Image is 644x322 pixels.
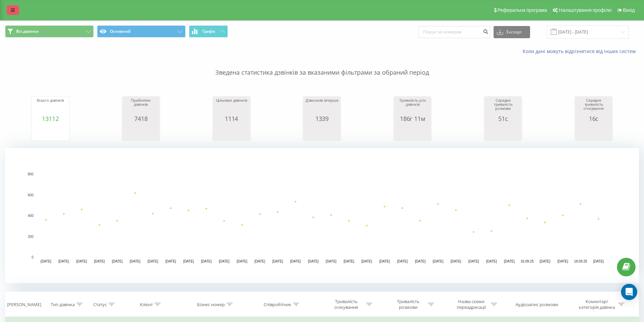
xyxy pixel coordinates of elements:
button: Основний [97,25,186,38]
text: 600 [28,193,33,197]
text: [DATE] [58,259,69,263]
div: 1339 [305,115,339,122]
div: Статус [93,302,107,307]
text: [DATE] [326,259,337,263]
div: Всього дзвінків [33,98,67,115]
svg: A chart. [33,122,67,142]
text: [DATE] [94,259,105,263]
div: Дзвонили вперше [305,98,339,115]
text: [DATE] [272,259,283,263]
text: 200 [28,235,33,239]
text: 0 [31,255,33,259]
div: Тривалість усіх дзвінків [396,98,429,115]
div: 16с [577,115,611,122]
button: Експорт [494,26,530,38]
svg: A chart. [577,122,611,142]
button: Графік [189,25,228,38]
span: Вихід [623,7,635,13]
text: [DATE] [343,259,354,263]
span: Реферальна програма [498,7,547,13]
text: [DATE] [308,259,319,263]
text: [DATE] [41,259,51,263]
text: [DATE] [361,259,372,263]
text: [DATE] [433,259,444,263]
text: [DATE] [451,259,461,263]
text: [DATE] [379,259,390,263]
div: 186г 11м [396,115,429,122]
svg: A chart. [486,122,520,142]
div: Тип дзвінка [51,302,75,307]
text: [DATE] [147,259,158,263]
text: [DATE] [486,259,497,263]
div: Тривалість розмови [390,299,426,310]
text: [DATE] [219,259,230,263]
div: Прийнятих дзвінків [124,98,158,115]
text: 16.09.25 [521,259,534,263]
div: 51с [486,115,520,122]
text: 400 [28,214,33,218]
text: [DATE] [415,259,426,263]
div: Цільових дзвінків [215,98,248,115]
span: Графік [202,29,215,34]
div: 13112 [33,115,67,122]
div: Коментар/категорія дзвінка [577,299,617,310]
text: [DATE] [397,259,408,263]
div: Співробітник [264,302,291,307]
text: 19.09.25 [574,259,587,263]
text: [DATE] [165,259,176,263]
text: 800 [28,172,33,176]
span: Налаштування профілю [559,7,612,13]
p: Зведена статистика дзвінків за вказаними фільтрами за обраний період [5,55,639,77]
text: [DATE] [201,259,212,263]
svg: A chart. [5,148,639,283]
a: Коли дані можуть відрізнятися вiд інших систем [523,48,639,54]
text: [DATE] [130,259,141,263]
div: Клієнт [140,302,153,307]
div: Назва схеми переадресації [453,299,489,310]
div: Тривалість очікування [328,299,364,310]
input: Пошук за номером [419,26,490,38]
svg: A chart. [215,122,248,142]
text: [DATE] [112,259,123,263]
text: [DATE] [290,259,301,263]
svg: A chart. [396,122,429,142]
div: [PERSON_NAME] [7,302,41,307]
text: [DATE] [540,259,550,263]
div: Бізнес номер [197,302,225,307]
text: [DATE] [504,259,515,263]
button: Всі дзвінки [5,25,94,38]
text: [DATE] [76,259,87,263]
text: [DATE] [237,259,247,263]
div: Середня тривалість розмови [486,98,520,115]
div: Середня тривалість очікування [577,98,611,115]
svg: A chart. [124,122,158,142]
div: 7418 [124,115,158,122]
svg: A chart. [305,122,339,142]
text: [DATE] [557,259,568,263]
div: Аудіозапис розмови [516,302,558,307]
text: [DATE] [468,259,479,263]
div: Open Intercom Messenger [621,284,637,300]
div: 1114 [215,115,248,122]
text: [DATE] [183,259,194,263]
span: Всі дзвінки [16,29,39,34]
text: [DATE] [593,259,604,263]
text: [DATE] [255,259,265,263]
